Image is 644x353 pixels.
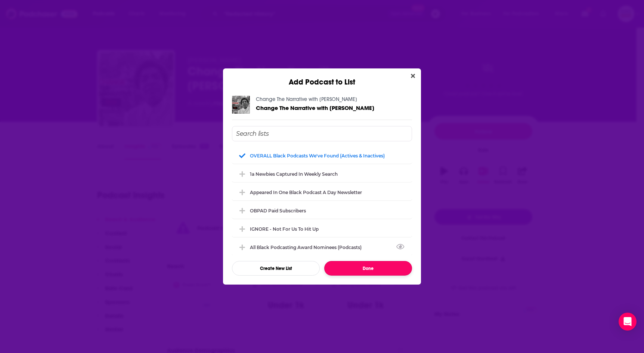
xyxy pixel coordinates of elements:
div: OVERALL Black podcasts we've found (actives & inactives) [232,147,412,164]
div: IGNORE - not for us to hit up [232,221,412,237]
button: Close [408,71,418,81]
a: Change The Narrative with JD Fuller [256,105,374,111]
img: Change The Narrative with JD Fuller [232,96,250,114]
div: Open Intercom Messenger [619,313,637,331]
div: 1a Newbies captured in weekly search [232,166,412,182]
a: Change The Narrative with JD Fuller [256,96,357,102]
div: All Black Podcasting Award nominees (podcasts) [232,239,412,255]
div: Add Podcast to List [223,68,421,87]
div: Appeared in One Black podcast a day newsletter [250,190,362,195]
button: Done [324,261,412,276]
div: All Black Podcasting Award nominees (podcasts) [250,245,366,250]
div: OBPAD paid subscribers [250,208,306,214]
div: IGNORE - not for us to hit up [250,226,319,232]
div: Appeared in One Black podcast a day newsletter [232,184,412,200]
span: Change The Narrative with [PERSON_NAME] [256,104,374,111]
div: Add Podcast To List [232,126,412,276]
button: Create New List [232,261,320,276]
input: Search lists [232,126,412,141]
div: OBPAD paid subscribers [232,202,412,219]
div: OVERALL Black podcasts we've found (actives & inactives) [250,153,385,159]
div: 1a Newbies captured in weekly search [250,171,338,177]
button: View Link [362,249,366,249]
